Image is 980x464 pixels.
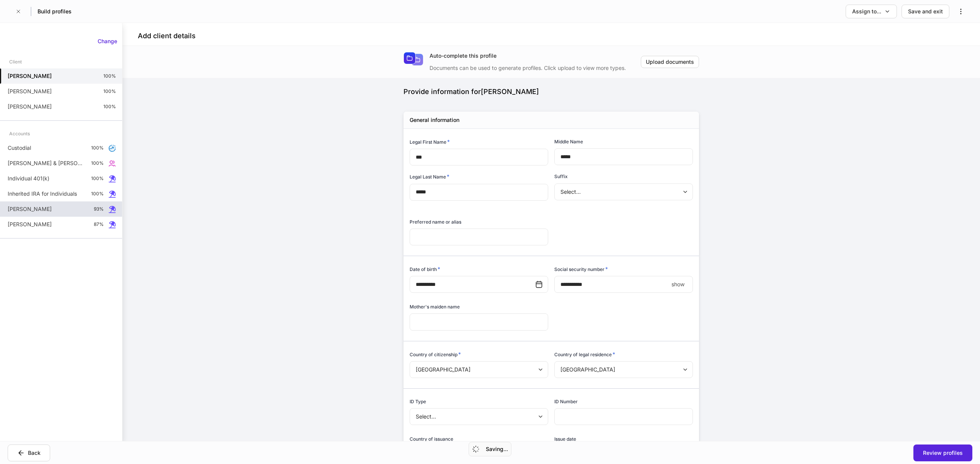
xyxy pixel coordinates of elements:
[9,55,22,68] div: Client
[403,87,699,96] div: Provide information for [PERSON_NAME]
[8,72,52,80] h5: [PERSON_NAME]
[554,265,608,273] h6: Social security number
[430,52,641,60] div: Auto-complete this profile
[8,445,50,461] button: Back
[410,398,426,405] h6: ID Type
[8,103,52,110] p: [PERSON_NAME]
[410,265,440,273] h6: Date of birth
[103,104,116,110] p: 100%
[923,449,963,457] div: Review profiles
[410,138,450,146] h6: Legal First Name
[91,160,104,166] p: 100%
[91,175,104,182] p: 100%
[138,31,196,41] h4: Add client details
[8,190,77,198] p: Inherited IRA for Individuals
[9,127,30,140] div: Accounts
[641,56,699,68] button: Upload documents
[103,88,116,94] p: 100%
[410,116,459,124] h5: General information
[410,303,460,310] h6: Mother's maiden name
[8,88,52,95] p: [PERSON_NAME]
[91,145,104,151] p: 100%
[846,5,897,18] button: Assign to...
[38,8,72,15] h5: Build profiles
[554,361,693,378] div: [GEOGRAPHIC_DATA]
[646,58,694,66] div: Upload documents
[554,435,576,443] h6: Issue date
[913,445,972,461] button: Review profiles
[410,218,461,226] h6: Preferred name or alias
[8,144,31,152] p: Custodial
[410,173,449,180] h6: Legal Last Name
[410,435,453,443] h6: Country of issuance
[28,449,41,457] div: Back
[554,138,583,145] h6: Middle Name
[902,5,949,18] button: Save and exit
[486,445,508,453] h5: Saving...
[93,35,122,47] button: Change
[91,191,104,197] p: 100%
[554,183,693,200] div: Select...
[98,37,117,45] div: Change
[94,206,104,212] p: 93%
[554,398,578,405] h6: ID Number
[554,173,568,180] h6: Suffix
[410,361,548,378] div: [GEOGRAPHIC_DATA]
[8,205,52,213] p: [PERSON_NAME]
[410,350,461,358] h6: Country of citizenship
[410,408,548,425] div: Select...
[852,8,881,15] div: Assign to...
[8,159,85,167] p: [PERSON_NAME] & [PERSON_NAME] Joint
[103,73,116,79] p: 100%
[8,221,52,228] p: [PERSON_NAME]
[8,175,49,182] p: Individual 401(k)
[94,221,104,227] p: 87%
[554,350,615,358] h6: Country of legal residence
[430,60,641,72] div: Documents can be used to generate profiles. Click upload to view more types.
[908,8,943,15] div: Save and exit
[671,281,684,288] p: show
